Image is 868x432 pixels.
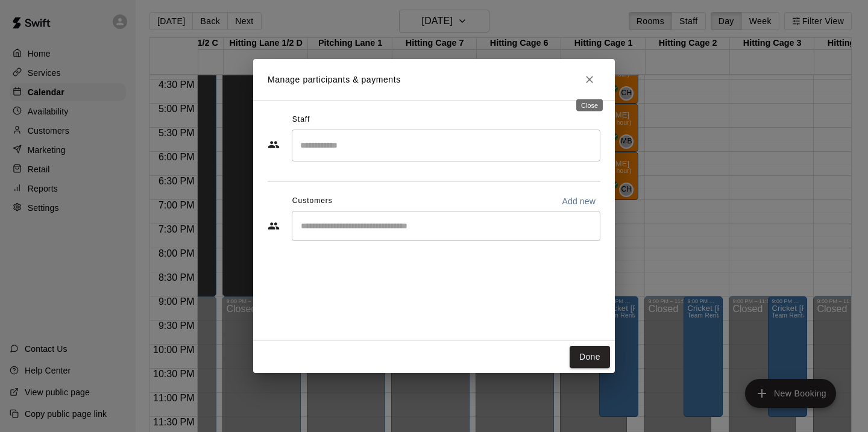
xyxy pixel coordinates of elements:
span: Staff [292,110,310,130]
button: Done [570,346,610,368]
button: Add new [557,192,600,211]
svg: Staff [268,139,280,151]
span: Customers [292,192,333,211]
p: Manage participants & payments [268,74,401,86]
div: Search staff [292,130,600,161]
div: Close [576,99,603,111]
div: Start typing to search customers... [292,211,600,241]
button: Close [579,69,600,90]
p: Add new [562,195,596,207]
svg: Customers [268,220,280,232]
